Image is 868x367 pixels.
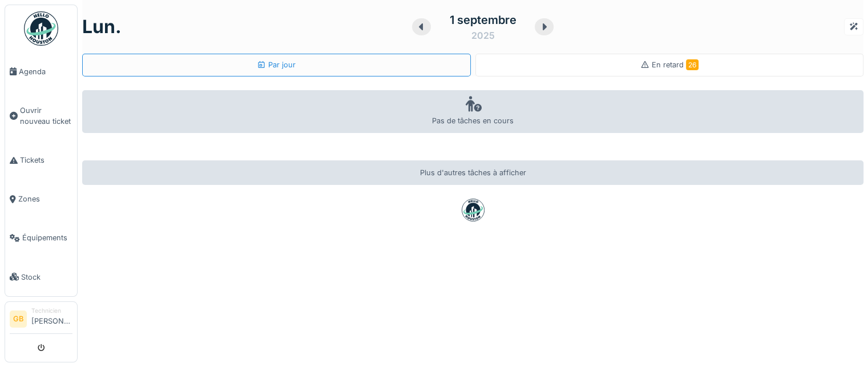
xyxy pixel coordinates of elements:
a: Stock [5,257,77,296]
li: [PERSON_NAME] [31,306,72,331]
a: GB Technicien[PERSON_NAME] [10,306,72,334]
h1: lun. [82,16,122,38]
a: Tickets [5,141,77,180]
span: Équipements [22,232,72,243]
span: En retard [652,61,699,69]
div: Par jour [257,59,296,70]
span: Ouvrir nouveau ticket [20,105,72,127]
a: Ouvrir nouveau ticket [5,91,77,140]
li: GB [10,310,27,328]
img: badge-BVDL4wpA.svg [462,199,485,221]
span: 26 [686,59,699,70]
div: 2025 [471,29,494,42]
a: Agenda [5,52,77,91]
img: Badge_color-CXgf-gQk.svg [24,11,58,46]
a: Zones [5,180,77,219]
span: Stock [21,272,72,283]
span: Agenda [19,66,72,77]
div: 1 septembre [449,11,516,29]
div: Plus d'autres tâches à afficher [82,160,863,185]
span: Zones [18,193,72,204]
a: Équipements [5,219,77,257]
div: Technicien [31,306,72,315]
div: Pas de tâches en cours [82,90,863,133]
span: Tickets [20,155,72,166]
